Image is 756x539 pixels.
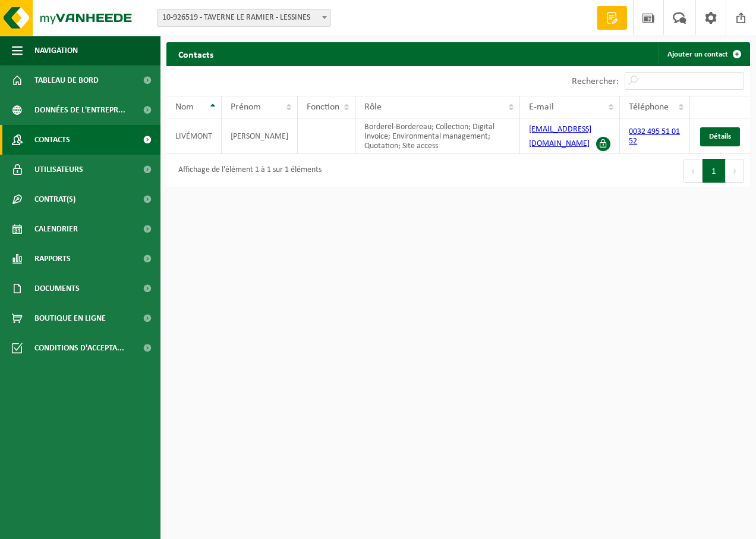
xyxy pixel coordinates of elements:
span: E-mail [529,102,554,112]
span: Détails [709,133,731,140]
span: Prénom [231,102,261,112]
span: 10-926519 - TAVERNE LE RAMIER - LESSINES [157,9,331,27]
span: Navigation [34,36,78,65]
span: 10-926519 - TAVERNE LE RAMIER - LESSINES [157,10,330,26]
span: Contrat(s) [34,184,75,214]
button: Previous [683,159,703,183]
span: Calendrier [34,214,78,244]
div: Affichage de l'élément 1 à 1 sur 1 éléments [172,160,322,181]
a: Détails [700,127,740,146]
td: LIVÉMONT [166,118,222,154]
span: Documents [34,274,80,303]
span: Contacts [34,125,70,155]
span: Fonction [307,102,339,112]
span: Utilisateurs [34,155,83,184]
button: Next [726,159,744,183]
span: Données de l'entrepr... [34,95,125,125]
span: Rapports [34,244,71,274]
a: 0032 495 51 01 52 [629,127,680,146]
span: Nom [175,102,194,112]
span: Tableau de bord [34,65,99,95]
span: Téléphone [629,102,669,112]
a: [EMAIL_ADDRESS][DOMAIN_NAME] [529,125,591,148]
span: Boutique en ligne [34,303,106,333]
td: [PERSON_NAME] [222,118,298,154]
label: Rechercher: [572,77,619,86]
span: Rôle [364,102,382,112]
button: 1 [703,159,726,183]
span: Conditions d'accepta... [34,333,124,363]
td: Borderel-Bordereau; Collection; Digital Invoice; Environmental management; Quotation; Site access [355,118,519,154]
a: Ajouter un contact [658,42,749,66]
h2: Contacts [166,42,225,65]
